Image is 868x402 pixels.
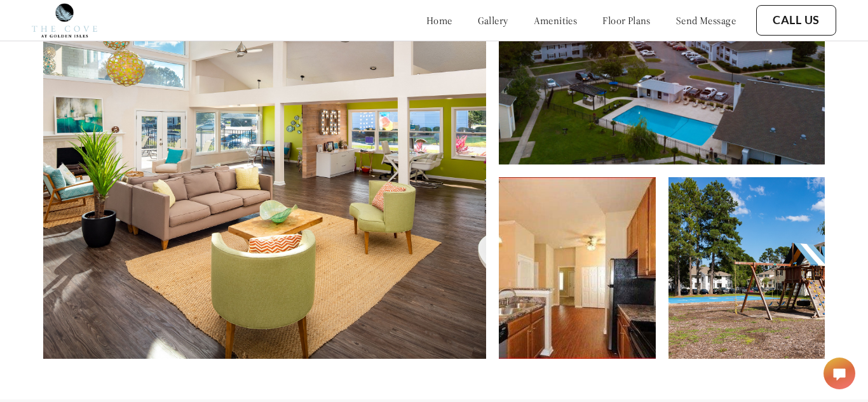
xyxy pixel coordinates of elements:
[756,5,836,36] button: Call Us
[676,14,736,27] a: send message
[32,3,97,37] img: cove_at_golden_isles_logo.png
[668,177,825,359] img: Kids Playground and Recreation Area
[773,13,820,27] a: Call Us
[499,177,655,359] img: Kitchen with High Ceilings
[478,14,508,27] a: gallery
[426,14,452,27] a: home
[534,14,578,27] a: amenities
[602,14,651,27] a: floor plans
